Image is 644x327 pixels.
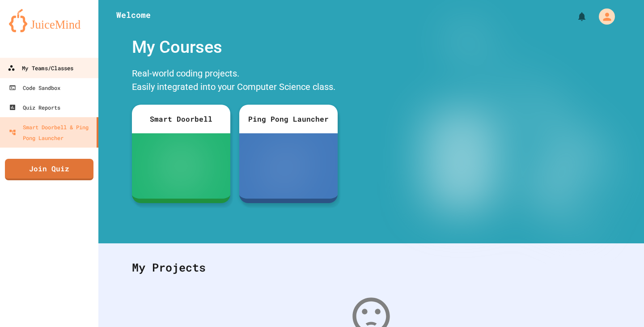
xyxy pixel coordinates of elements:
[9,82,60,93] div: Code Sandbox
[169,148,194,184] img: sdb-white.svg
[5,159,93,180] a: Join Quiz
[8,63,73,74] div: My Teams/Classes
[9,102,60,113] div: Quiz Reports
[239,105,338,133] div: Ping Pong Launcher
[127,64,342,98] div: Real-world coding projects. Easily integrated into your Computer Science class.
[269,148,309,184] img: ppl-with-ball.png
[560,9,589,24] div: My Notifications
[132,105,230,133] div: Smart Doorbell
[123,250,619,285] div: My Projects
[388,30,627,234] img: banner-image-my-projects.png
[589,6,617,27] div: My Account
[9,9,89,32] img: logo-orange.svg
[127,30,342,64] div: My Courses
[9,122,93,143] div: Smart Doorbell & Ping Pong Launcher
